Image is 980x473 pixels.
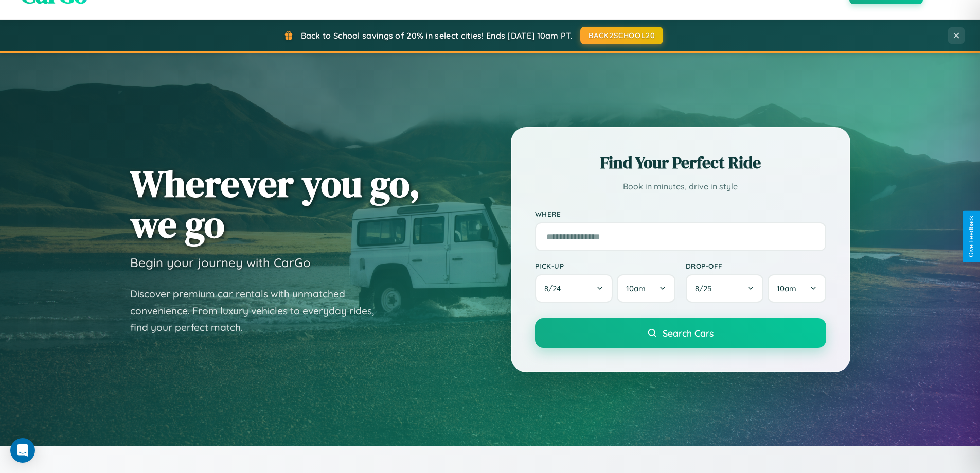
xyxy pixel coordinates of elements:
span: Search Cars [663,327,714,339]
span: 10am [777,284,796,293]
label: Pick-up [535,261,675,270]
label: Drop-off [686,261,826,270]
h3: Begin your journey with CarGo [130,255,311,270]
div: Open Intercom Messenger [10,438,35,463]
h2: Find Your Perfect Ride [535,151,826,174]
span: 10am [626,284,646,293]
button: BACK2SCHOOL20 [580,27,663,44]
label: Where [535,209,826,218]
button: 8/24 [535,274,613,303]
div: Give Feedback [968,216,975,257]
p: Discover premium car rentals with unmatched convenience. From luxury vehicles to everyday rides, ... [130,286,387,336]
button: 10am [617,274,675,303]
span: Back to School savings of 20% in select cities! Ends [DATE] 10am PT. [301,30,573,41]
p: Book in minutes, drive in style [535,179,826,194]
button: 8/25 [686,274,764,303]
span: 8 / 25 [695,284,717,293]
span: 8 / 24 [544,284,566,293]
h1: Wherever you go, we go [130,163,420,244]
button: 10am [768,274,826,303]
button: Search Cars [535,318,826,348]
